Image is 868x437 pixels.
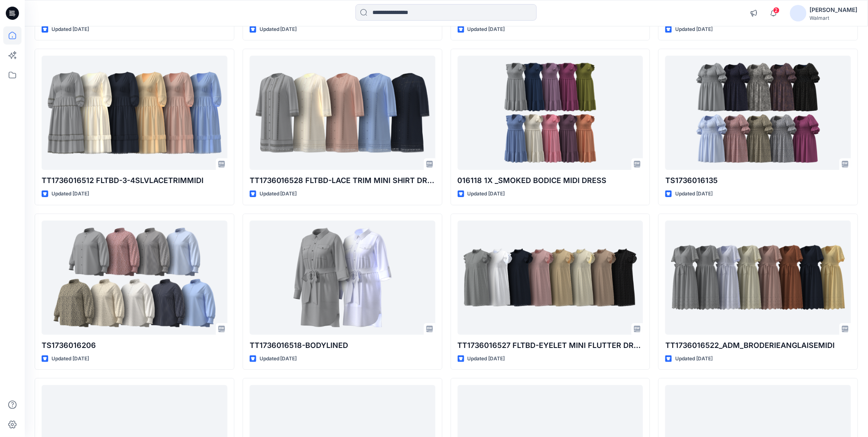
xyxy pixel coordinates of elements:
[665,56,851,170] a: TS1736016135
[42,56,227,170] a: TT1736016512 FLTBD-3-4SLVLACETRIMMIDI
[250,340,435,351] p: TT1736016518-BODYLINED
[458,340,643,351] p: TT1736016527 FLTBD-EYELET MINI FLUTTER DRESS
[51,190,89,198] p: Updated [DATE]
[51,355,89,363] p: Updated [DATE]
[665,221,851,335] a: TT1736016522_ADM_BRODERIEANGLAISEMIDI
[665,340,851,351] p: TT1736016522_ADM_BRODERIEANGLAISEMIDI
[250,221,435,335] a: TT1736016518-BODYLINED
[468,190,505,198] p: Updated [DATE]
[42,221,227,335] a: TS1736016206
[790,5,807,21] img: avatar
[42,340,227,351] p: TS1736016206
[773,7,780,14] span: 2
[675,25,713,34] p: Updated [DATE]
[42,175,227,186] p: TT1736016512 FLTBD-3-4SLVLACETRIMMIDI
[250,175,435,186] p: TT1736016528 FLTBD-LACE TRIM MINI SHIRT DRESS
[458,175,643,186] p: 016118 1X _SMOKED BODICE MIDI DRESS
[665,175,851,186] p: TS1736016135
[675,355,713,363] p: Updated [DATE]
[260,190,297,198] p: Updated [DATE]
[250,56,435,170] a: TT1736016528 FLTBD-LACE TRIM MINI SHIRT DRESS
[810,5,858,15] div: [PERSON_NAME]
[260,355,297,363] p: Updated [DATE]
[260,25,297,34] p: Updated [DATE]
[458,221,643,335] a: TT1736016527 FLTBD-EYELET MINI FLUTTER DRESS
[51,25,89,34] p: Updated [DATE]
[468,355,505,363] p: Updated [DATE]
[458,56,643,170] a: 016118 1X _SMOKED BODICE MIDI DRESS
[675,190,713,198] p: Updated [DATE]
[810,15,858,21] div: Walmart
[468,25,505,34] p: Updated [DATE]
